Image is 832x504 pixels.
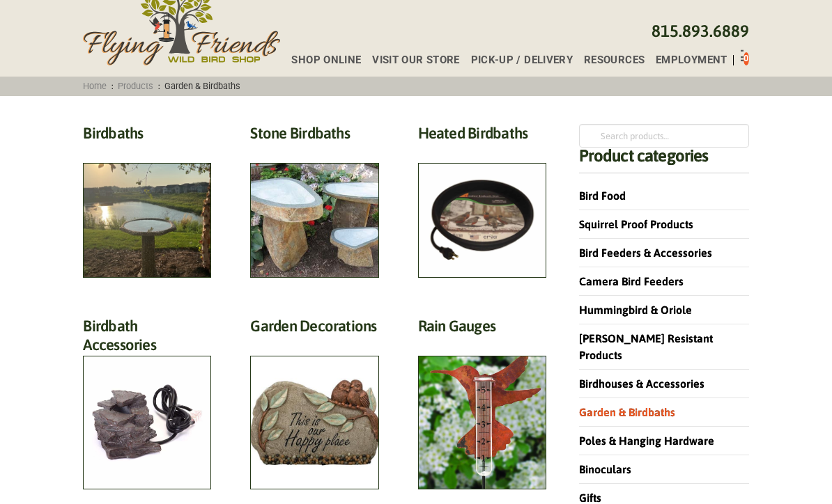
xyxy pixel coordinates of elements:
[460,55,573,65] a: Pick-up / Delivery
[579,189,626,202] a: Bird Food
[114,81,158,91] a: Products
[579,463,631,475] a: Binoculars
[250,317,378,489] a: Visit product category Garden Decorations
[579,124,749,148] input: Search products…
[250,124,378,150] h2: Stone Birdbaths
[652,22,749,40] a: 815.893.6889
[645,55,727,65] a: Employment
[280,55,361,65] a: Shop Online
[579,304,692,316] a: Hummingbird & Oriole
[579,491,601,504] a: Gifts
[79,81,111,91] a: Home
[579,332,713,361] a: [PERSON_NAME] Resistant Products
[372,55,460,65] span: Visit Our Store
[79,81,245,91] span: : :
[83,124,211,150] h2: Birdbaths
[291,55,361,65] span: Shop Online
[741,49,744,65] div: Toggle Off Canvas Content
[656,55,727,65] span: Employment
[579,148,749,173] h4: Product categories
[471,55,573,65] span: Pick-up / Delivery
[579,246,712,259] a: Bird Feeders & Accessories
[83,317,211,361] h2: Birdbath Accessories
[573,55,645,65] a: Resources
[160,81,245,91] span: Garden & Birdbaths
[361,55,459,65] a: Visit Our Store
[579,218,693,230] a: Squirrel Proof Products
[418,317,546,489] a: Visit product category Rain Gauges
[250,317,378,342] h2: Garden Decorations
[579,377,704,390] a: Birdhouses & Accessories
[83,124,211,278] a: Visit product category Birdbaths
[418,124,546,150] h2: Heated Birdbaths
[418,317,546,342] h2: Rain Gauges
[584,55,645,65] span: Resources
[418,124,546,278] a: Visit product category Heated Birdbaths
[250,124,378,278] a: Visit product category Stone Birdbaths
[83,317,211,489] a: Visit product category Birdbath Accessories
[579,434,714,447] a: Poles & Hanging Hardware
[744,53,748,63] span: 0
[579,406,675,418] a: Garden & Birdbaths
[579,275,684,288] a: Camera Bird Feeders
